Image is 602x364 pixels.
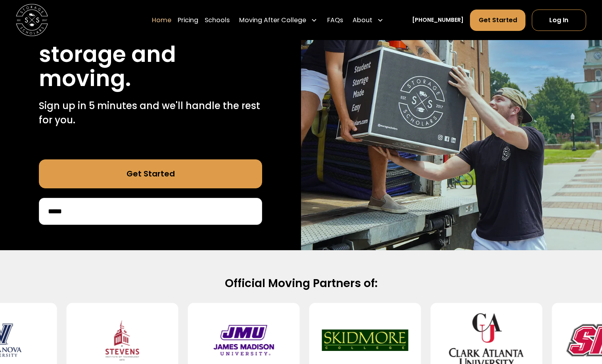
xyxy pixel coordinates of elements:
[16,4,48,36] a: home
[349,9,387,31] div: About
[39,18,263,91] h1: Stress free student storage and moving.
[46,276,557,291] h2: Official Moving Partners of:
[39,99,263,127] p: Sign up in 5 minutes and we'll handle the rest for you.
[205,9,230,31] a: Schools
[470,9,525,31] a: Get Started
[236,9,320,31] div: Moving After College
[39,159,263,188] a: Get Started
[532,9,586,31] a: Log In
[412,16,464,24] a: [PHONE_NUMBER]
[152,9,171,31] a: Home
[327,9,343,31] a: FAQs
[353,15,372,25] div: About
[178,9,198,31] a: Pricing
[16,4,48,36] img: Storage Scholars main logo
[239,15,306,25] div: Moving After College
